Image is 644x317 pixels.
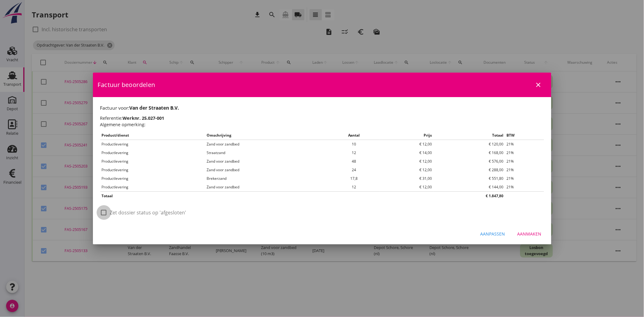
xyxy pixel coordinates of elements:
td: 17,8 [328,174,380,183]
td: 21% [505,140,544,149]
td: Productlevering [100,183,205,192]
td: 10 [328,140,380,149]
td: Brekerzand [205,174,329,183]
td: € 12,00 [380,166,433,174]
td: 21% [505,174,544,183]
td: Productlevering [100,157,205,166]
td: Productlevering [100,140,205,149]
td: € 144,00 [433,183,505,192]
th: Prijs [380,131,433,140]
th: Totaal [100,191,434,200]
div: Aanmaken [517,231,542,237]
td: € 120,00 [433,140,505,149]
td: € 14,00 [380,149,433,157]
button: Aanmaken [513,228,546,240]
td: € 288,00 [433,166,505,174]
td: € 31,00 [380,174,433,183]
th: BTW [505,131,544,140]
h1: Factuur voor: [100,104,544,111]
td: Productlevering [100,166,205,174]
h2: Referentie: Algemene opmerking: [100,115,544,128]
td: € 12,00 [380,157,433,166]
td: 21% [505,183,544,192]
td: Zand voor zandbed [205,166,329,174]
strong: Werknr. 25.027-001 [123,115,164,121]
td: 21% [505,157,544,166]
td: 12 [328,183,380,192]
th: € 1.847,80 [433,191,505,200]
label: Zet dossier status op 'afgesloten' [110,209,186,216]
td: Zand voor zandbed [205,157,329,166]
td: € 12,00 [380,140,433,149]
div: Aanpassen [480,231,505,237]
td: 12 [328,149,380,157]
button: Aanpassen [476,228,510,240]
th: Aantal [328,131,380,140]
th: Totaal [433,131,505,140]
td: 21% [505,166,544,174]
td: 24 [328,166,380,174]
td: Straatzand [205,149,329,157]
th: Product/dienst [100,131,205,140]
strong: Van der Straaten B.V. [130,104,179,111]
td: € 12,00 [380,183,433,192]
td: 48 [328,157,380,166]
td: 21% [505,149,544,157]
td: Productlevering [100,174,205,183]
i: close [535,81,542,89]
td: € 551,80 [433,174,505,183]
td: € 576,00 [433,157,505,166]
td: Productlevering [100,149,205,157]
div: Factuur beoordelen [93,73,551,97]
td: Zand voor zandbed [205,183,329,192]
td: € 168,00 [433,149,505,157]
td: Zand voor zandbed [205,140,329,149]
th: Omschrijving [205,131,329,140]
